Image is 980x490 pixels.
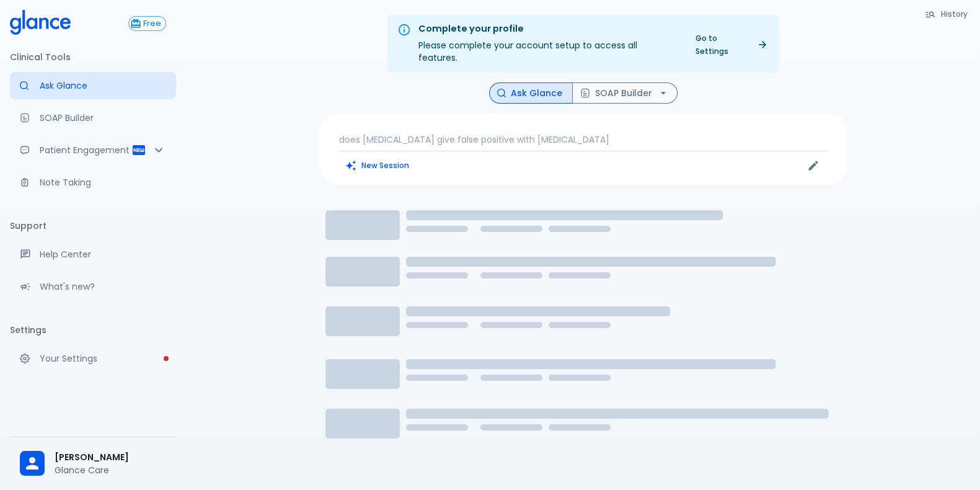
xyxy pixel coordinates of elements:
div: Patient Reports & Referrals [10,136,176,164]
p: Note Taking [40,176,166,189]
button: Edit [804,156,823,175]
a: Go to Settings [688,29,774,60]
a: Get help from our support team [10,241,176,268]
button: Clears all inputs and results. [339,156,417,174]
div: [PERSON_NAME]Glance Care [10,442,176,485]
div: Please complete your account setup to access all features. [418,19,678,69]
button: Ask Glance [489,82,573,104]
li: Support [10,211,176,241]
p: Help Center [40,248,166,261]
p: SOAP Builder [40,112,166,124]
a: Click to view or change your subscription [128,16,176,31]
p: Ask Glance [40,79,166,92]
button: History [919,5,975,23]
p: Glance Care [55,464,166,476]
div: Recent updates and feature releases [10,273,176,300]
span: Free [139,19,166,29]
p: does [MEDICAL_DATA] give false positive with [MEDICAL_DATA] [339,133,828,146]
a: Please complete account setup [10,345,176,372]
a: Advanced note-taking [10,169,176,196]
a: Moramiz: Find ICD10AM codes instantly [10,72,176,99]
p: What's new? [40,280,166,293]
div: Complete your profile [418,22,678,36]
li: Settings [10,315,176,345]
span: [PERSON_NAME] [55,451,166,464]
p: Patient Engagement [40,144,131,156]
li: Clinical Tools [10,42,176,72]
a: Docugen: Compose a clinical documentation in seconds [10,104,176,131]
button: SOAP Builder [572,82,678,104]
button: Free [128,16,166,31]
p: Your Settings [40,352,166,365]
